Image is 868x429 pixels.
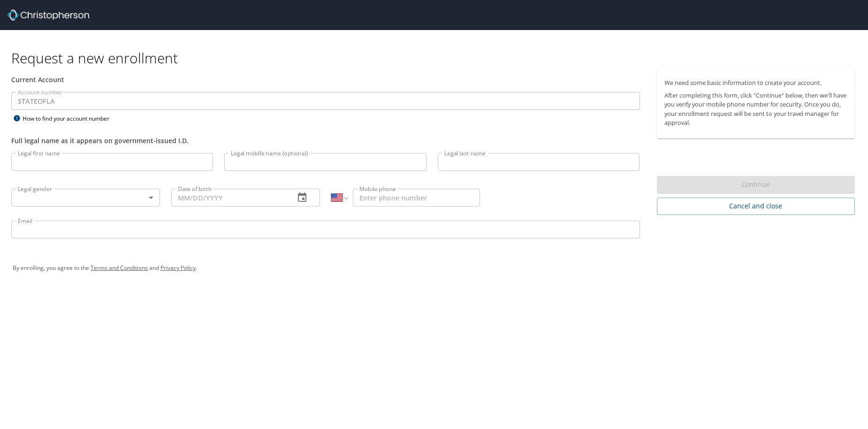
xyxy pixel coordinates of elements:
[664,78,848,87] p: We need some basic information to create your account.
[160,264,196,272] a: Privacy Policy
[13,256,855,280] div: By enrolling, you agree to the and .
[657,198,855,215] button: Cancel and close
[11,75,640,84] div: Current Account
[664,91,848,127] p: After completing this form, click "Continue" below, then we'll have you verify your mobile phone ...
[353,189,480,207] input: Enter phone number
[664,200,848,212] span: Cancel and close
[8,9,89,21] img: cbt logo
[171,189,287,207] input: MM/DD/YYYY
[11,113,129,124] div: How to find your account number
[11,189,160,207] div: ​
[11,136,640,146] div: Full legal name as it appears on government-issued I.D.
[91,264,148,272] a: Terms and Conditions
[11,49,862,67] h1: Request a new enrollment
